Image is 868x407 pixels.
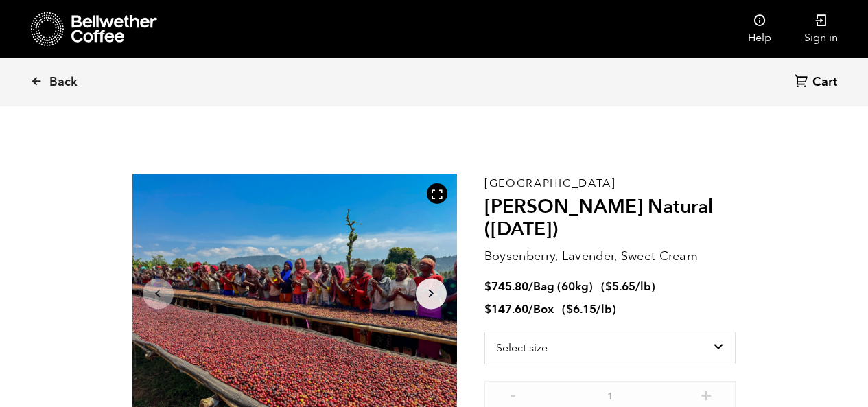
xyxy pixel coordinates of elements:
[484,247,736,266] p: Boysenberry, Lavender, Sweet Cream
[49,74,78,91] span: Back
[812,74,837,91] span: Cart
[528,279,533,294] span: /
[605,279,635,294] bdi: 5.65
[484,196,736,242] h2: [PERSON_NAME] Natural ([DATE])
[533,279,593,294] span: Bag (60kg)
[484,301,491,317] span: $
[562,301,616,317] span: ( )
[484,279,528,294] bdi: 745.80
[566,301,573,317] span: $
[484,279,491,294] span: $
[484,301,528,317] bdi: 147.60
[795,73,841,92] a: Cart
[596,301,612,317] span: /lb
[533,301,554,317] span: Box
[601,279,655,294] span: ( )
[505,388,522,402] button: -
[566,301,596,317] bdi: 6.15
[605,279,612,294] span: $
[698,388,715,402] button: +
[528,301,533,317] span: /
[635,279,651,294] span: /lb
